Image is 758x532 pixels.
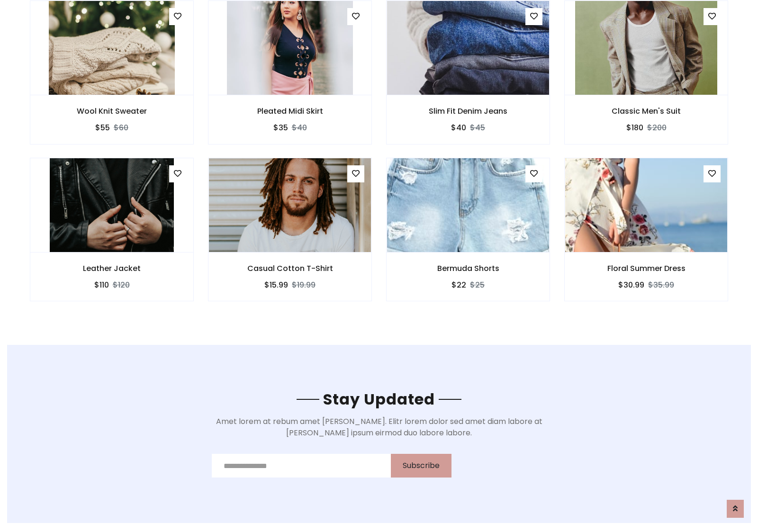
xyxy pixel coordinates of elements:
[618,280,644,289] h6: $30.99
[470,122,485,133] del: $45
[470,280,485,290] del: $25
[94,280,109,289] h6: $110
[273,123,288,132] h6: $35
[387,107,550,116] h6: Slim Fit Denim Jeans
[565,107,728,116] h6: Classic Men's Suit
[626,123,643,132] h6: $180
[212,416,547,439] p: Amet lorem at rebum amet [PERSON_NAME]. Elitr lorem dolor sed amet diam labore at [PERSON_NAME] i...
[114,122,128,133] del: $60
[451,123,466,132] h6: $40
[208,107,371,116] h6: Pleated Midi Skirt
[208,264,371,273] h6: Casual Cotton T-Shirt
[292,280,316,290] del: $19.99
[451,280,466,289] h6: $22
[565,264,728,273] h6: Floral Summer Dress
[95,123,110,132] h6: $55
[647,122,667,133] del: $200
[30,264,193,273] h6: Leather Jacket
[30,107,193,116] h6: Wool Knit Sweater
[319,388,439,410] span: Stay Updated
[648,280,674,290] del: $35.99
[264,280,288,289] h6: $15.99
[113,280,130,290] del: $120
[292,122,307,133] del: $40
[387,264,550,273] h6: Bermuda Shorts
[391,454,451,478] button: Subscribe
